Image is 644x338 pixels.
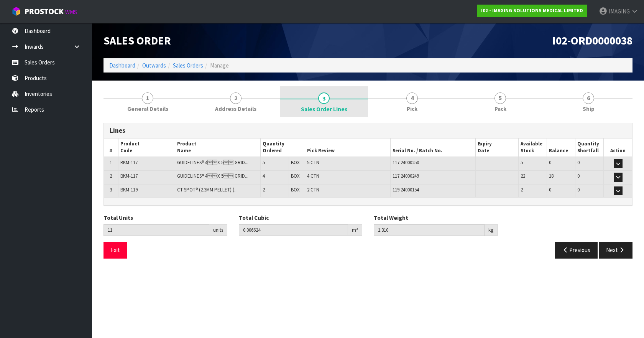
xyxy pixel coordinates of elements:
span: IMAGING [609,8,630,15]
span: 117.24000249 [393,173,419,179]
div: units [209,224,227,236]
button: Exit [103,242,127,258]
h3: Lines [110,127,626,134]
th: Expiry Date [476,138,518,157]
button: Next [599,242,632,258]
span: 117.24000250 [393,159,419,166]
span: BOX [291,186,300,193]
span: ProStock [25,7,64,16]
th: Quantity Ordered [260,138,305,157]
span: Manage [210,62,229,69]
span: Ship [583,105,595,113]
span: 5 CTN [307,159,319,166]
span: 0 [549,186,551,193]
th: Action [604,138,632,157]
div: kg [485,224,498,236]
span: Pick [407,105,417,113]
span: 4 CTN [307,173,319,179]
span: 2 [110,173,112,179]
span: 5 [495,92,506,104]
span: I02-ORD0000038 [552,33,632,48]
span: 5 [521,159,523,166]
span: 2 [521,186,523,193]
th: Serial No. / Batch No. [390,138,476,157]
span: 2 [263,186,265,193]
input: Total Units [103,224,209,236]
span: 1 [142,92,153,104]
input: Total Weight [374,224,485,236]
a: Outwards [142,62,166,69]
img: cube-alt.png [11,7,21,16]
th: # [104,138,118,157]
span: General Details [127,105,168,113]
span: Pack [495,105,506,113]
strong: I02 - IMAGING SOLUTIONS MEDICAL LIMITED [481,7,583,14]
span: 3 [318,92,330,104]
span: BOX [291,159,300,166]
span: BKM-117 [120,159,138,166]
span: Address Details [215,105,256,113]
span: Sales Order Lines [103,117,632,264]
th: Quantity Shortfall [575,138,603,157]
span: 1 [110,159,112,166]
span: BOX [291,173,300,179]
span: Sales Order [103,33,171,48]
span: 18 [549,173,554,179]
span: 5 [263,159,265,166]
span: GUIDELINES® 4X 5 GRID... [177,159,248,166]
span: 0 [549,159,551,166]
span: 22 [521,173,525,179]
th: Product Name [175,138,260,157]
input: Total Cubic [239,224,348,236]
div: m³ [348,224,362,236]
span: 6 [583,92,594,104]
label: Total Units [103,214,133,222]
th: Balance [547,138,575,157]
span: 2 [230,92,242,104]
span: 0 [577,159,580,166]
span: 2 CTN [307,186,319,193]
span: 0 [577,186,580,193]
label: Total Cubic [239,214,269,222]
span: 4 [406,92,418,104]
span: 4 [263,173,265,179]
th: Available Stock [518,138,547,157]
a: Dashboard [109,62,135,69]
th: Product Code [118,138,175,157]
span: GUIDELINES® 4X 5 GRID... [177,173,248,179]
small: WMS [65,8,77,16]
th: Pick Review [305,138,391,157]
span: 0 [577,173,580,179]
a: Sales Orders [173,62,203,69]
span: Sales Order Lines [301,105,347,113]
span: CT-SPOT® (2.3MM PELLET) (... [177,186,238,193]
span: BKM-119 [120,186,138,193]
span: 119.24000154 [393,186,419,193]
span: BKM-117 [120,173,138,179]
button: Previous [555,242,598,258]
span: 3 [110,186,112,193]
label: Total Weight [374,214,408,222]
